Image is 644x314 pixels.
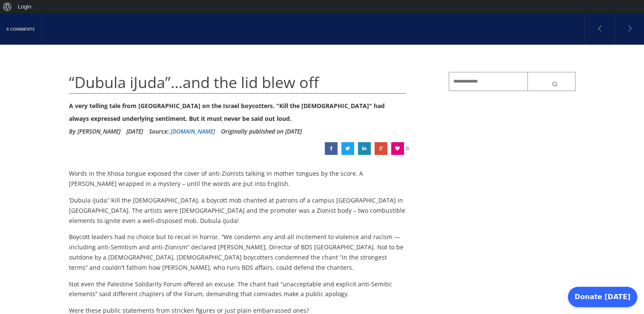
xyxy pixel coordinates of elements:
[69,279,406,300] p: Not even the Palestine Solidarity Forum offered an excuse. The chant had “unacceptable and explic...
[69,232,406,272] p: Boycott leaders had no choice but to recoil in horror. “We condemn any and all incitement to viol...
[325,142,338,155] a: “Dubula iJuda”…and the lid blew off
[221,125,302,138] li: Originally published on [DATE]
[69,72,319,93] span: “Dubula iJuda”…and the lid blew off
[375,142,387,155] a: “Dubula iJuda”…and the lid blew off
[69,168,406,189] p: Words in the Xhosa tongue exposed the cover of anti-Zionists talking in mother tongues by the sco...
[126,125,143,138] li: [DATE]
[149,125,215,138] div: Source:
[169,127,215,135] a: .[DOMAIN_NAME]
[406,142,409,155] span: 0
[69,100,406,125] div: A very telling tale from [GEOGRAPHIC_DATA] on the Israel boycotters. "Kill the [DEMOGRAPHIC_DATA]...
[341,142,354,155] a: “Dubula iJuda”…and the lid blew off
[69,195,406,226] p: ‘Dubula iJuda:’ Kill the [DEMOGRAPHIC_DATA], a boycott mob chanted at patrons of a campus [GEOGRA...
[69,125,120,138] li: By [PERSON_NAME]
[358,142,371,155] a: “Dubula iJuda”…and the lid blew off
